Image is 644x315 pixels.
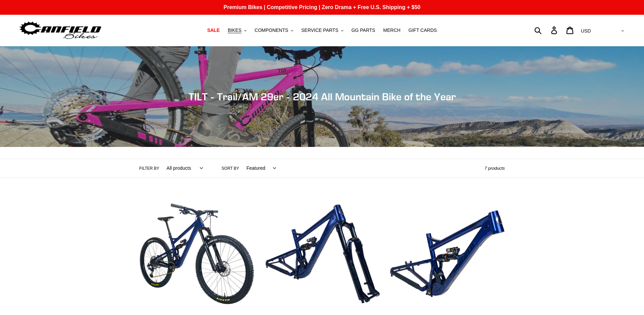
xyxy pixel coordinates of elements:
[380,26,404,35] a: MERCH
[189,91,456,103] span: TILT - Trail/AM 29er - 2024 All Mountain Bike of the Year
[18,20,102,41] img: Canfield Bikes
[383,28,400,33] span: MERCH
[139,165,159,171] label: Filter by
[538,23,555,38] input: Search
[207,28,220,33] span: SALE
[352,28,375,33] span: GG PARTS
[405,26,440,35] a: GIFT CARDS
[228,28,241,33] span: BIKES
[298,26,346,35] button: SERVICE PARTS
[484,166,505,171] span: 7 products
[348,26,379,35] a: GG PARTS
[222,165,239,171] label: Sort by
[251,26,297,35] button: COMPONENTS
[301,28,338,33] span: SERVICE PARTS
[255,28,288,33] span: COMPONENTS
[224,26,250,35] button: BIKES
[204,26,223,35] a: SALE
[409,28,437,33] span: GIFT CARDS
